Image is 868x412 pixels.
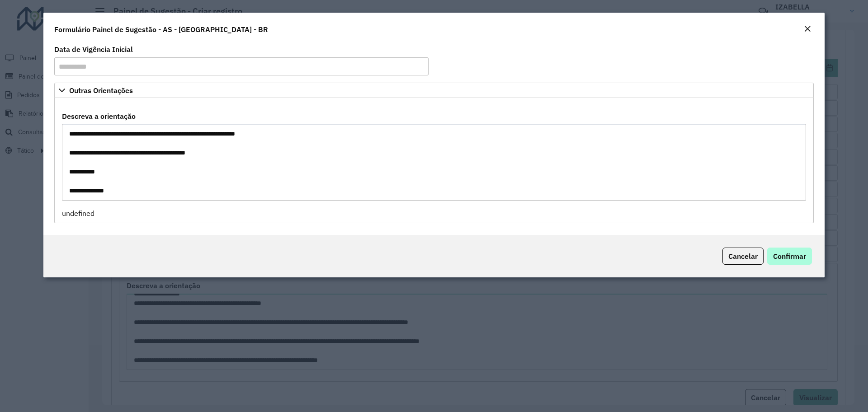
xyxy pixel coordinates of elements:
em: Fechar [804,25,811,33]
label: Data de Vigência Inicial [54,44,133,55]
span: Outras Orientações [69,87,133,94]
h4: Formulário Painel de Sugestão - AS - [GEOGRAPHIC_DATA] - BR [54,24,268,35]
button: Confirmar [767,248,812,265]
label: Descreva a orientação [62,111,136,122]
button: Cancelar [722,248,764,265]
span: undefined [62,209,94,218]
a: Outras Orientações [54,83,814,98]
div: Outras Orientações [54,98,814,223]
span: Cancelar [728,252,758,261]
span: Confirmar [773,252,806,261]
button: Close [801,23,814,35]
